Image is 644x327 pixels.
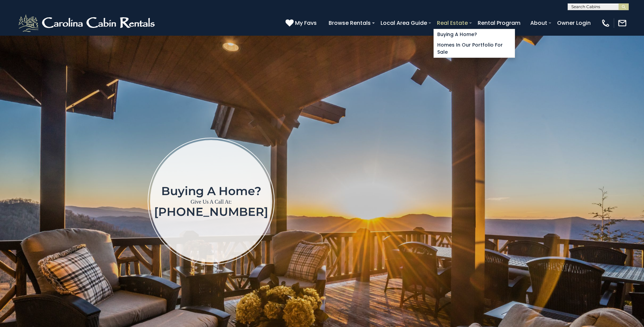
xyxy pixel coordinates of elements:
[554,17,594,29] a: Owner Login
[527,17,551,29] a: About
[325,17,374,29] a: Browse Rentals
[154,185,268,197] h1: Buying a home?
[154,197,268,207] p: Give Us A Call At:
[295,19,317,27] span: My Favs
[434,40,515,57] a: Homes in Our Portfolio For Sale
[474,17,524,29] a: Rental Program
[286,19,318,28] a: My Favs
[618,18,627,28] img: mail-regular-white.png
[601,18,610,28] img: phone-regular-white.png
[154,205,268,219] a: [PHONE_NUMBER]
[434,29,515,40] a: Buying A Home?
[377,17,430,29] a: Local Area Guide
[17,13,158,33] img: White-1-2.png
[434,17,471,29] a: Real Estate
